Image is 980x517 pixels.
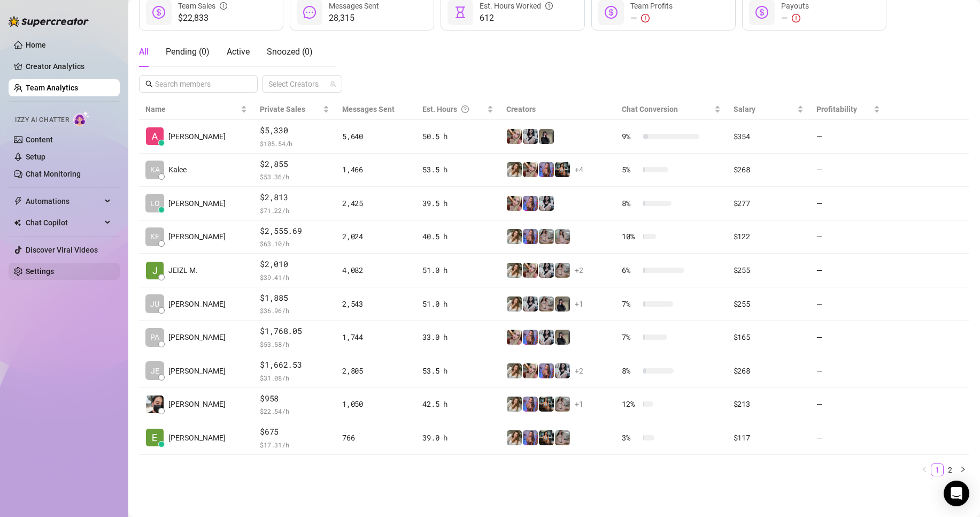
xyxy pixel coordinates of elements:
[422,197,493,209] div: 39.5 h
[422,231,493,242] div: 40.5 h
[150,164,160,176] span: KA
[152,6,165,19] span: dollar-circle
[26,41,46,49] a: Home
[342,231,410,242] div: 2,024
[523,196,538,211] img: Ava
[622,298,639,310] span: 7 %
[622,432,639,444] span: 3 %
[260,325,329,338] span: $1,768.05
[816,105,857,113] span: Profitability
[150,231,159,242] span: KE
[168,432,226,444] span: [PERSON_NAME]
[260,392,329,405] span: $958
[507,430,522,445] img: Paige
[918,463,931,476] li: Previous Page
[168,331,226,343] span: [PERSON_NAME]
[260,439,329,450] span: $ 17.31 /h
[422,331,493,343] div: 33.0 h
[342,197,410,209] div: 2,425
[555,397,570,412] img: Daisy
[146,262,164,279] img: JEIZL MALLARI
[956,463,969,476] li: Next Page
[342,432,410,444] div: 766
[260,105,305,113] span: Private Sales
[523,363,538,378] img: Anna
[461,103,469,115] span: question-circle
[507,363,522,378] img: Paige
[26,246,98,254] a: Discover Viral Videos
[944,464,956,476] a: 2
[15,115,69,125] span: Izzy AI Chatter
[260,205,329,216] span: $ 71.22 /h
[810,154,886,187] td: —
[921,466,928,473] span: left
[630,2,673,10] span: Team Profits
[523,229,538,244] img: Ava
[342,264,410,276] div: 4,082
[500,99,616,120] th: Creators
[507,196,522,211] img: Anna
[575,365,583,377] span: + 2
[26,58,111,75] a: Creator Analytics
[260,406,329,416] span: $ 22.54 /h
[539,263,554,278] img: Sadie
[342,331,410,343] div: 1,744
[622,131,639,142] span: 9 %
[641,14,650,22] span: exclamation-circle
[342,398,410,410] div: 1,050
[146,396,164,413] img: john kenneth sa…
[810,187,886,221] td: —
[539,397,554,412] img: Ava
[539,430,554,445] img: Ava
[422,298,493,310] div: 51.0 h
[260,359,329,371] span: $1,662.53
[178,12,227,25] span: $22,833
[145,80,153,88] span: search
[139,99,253,120] th: Name
[539,162,554,177] img: Ava
[26,267,54,276] a: Settings
[810,287,886,321] td: —
[622,197,639,209] span: 8 %
[155,78,243,90] input: Search members
[539,363,554,378] img: Ava
[539,229,554,244] img: Daisy
[810,254,886,287] td: —
[146,127,164,145] img: Alexicon Ortiag…
[507,397,522,412] img: Paige
[166,45,210,58] div: Pending ( 0 )
[734,264,804,276] div: $255
[810,354,886,388] td: —
[734,365,804,377] div: $268
[260,158,329,171] span: $2,855
[139,45,149,58] div: All
[810,221,886,254] td: —
[575,298,583,310] span: + 1
[622,331,639,343] span: 7 %
[523,129,538,144] img: Sadie
[260,225,329,238] span: $2,555.69
[523,263,538,278] img: Anna
[734,331,804,343] div: $165
[168,298,226,310] span: [PERSON_NAME]
[168,231,226,242] span: [PERSON_NAME]
[260,272,329,283] span: $ 39.41 /h
[931,464,943,476] a: 1
[734,197,804,209] div: $277
[26,153,45,161] a: Setup
[575,264,583,276] span: + 2
[734,231,804,242] div: $122
[734,298,804,310] div: $255
[260,171,329,182] span: $ 53.36 /h
[810,120,886,154] td: —
[260,238,329,249] span: $ 63.10 /h
[151,365,159,377] span: JE
[555,430,570,445] img: Daisy
[781,2,809,10] span: Payouts
[810,321,886,354] td: —
[150,298,159,310] span: JU
[523,296,538,311] img: Sadie
[523,162,538,177] img: Anna
[260,138,329,149] span: $ 105.54 /h
[539,296,554,311] img: Daisy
